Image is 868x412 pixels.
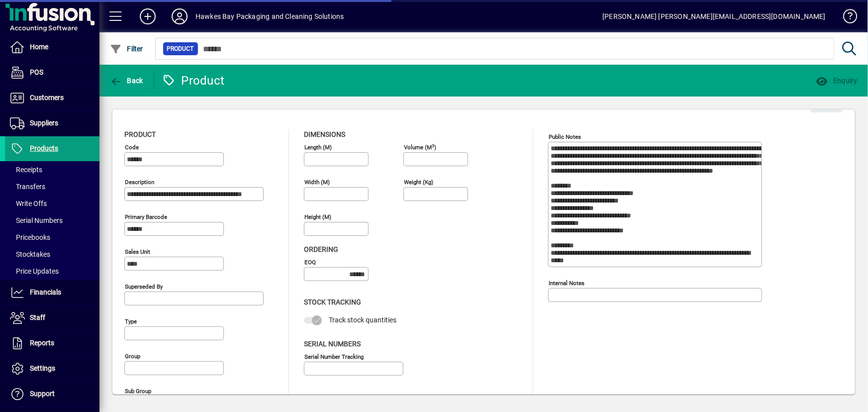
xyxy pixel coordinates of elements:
span: Track stock quantities [329,316,396,324]
mat-label: Sub group [125,388,151,395]
button: Filter [107,40,146,58]
span: Suppliers [30,119,58,127]
button: Add [132,7,164,25]
span: POS [30,68,43,76]
a: Reports [5,331,99,356]
a: Pricebooks [5,229,99,246]
span: Product [167,44,194,54]
mat-label: Superseded by [125,283,163,290]
mat-label: Height (m) [304,213,331,220]
span: Products [30,144,58,152]
a: POS [5,60,99,85]
a: Price Updates [5,263,99,280]
mat-label: Type [125,318,137,325]
span: Filter [110,45,143,53]
sup: 3 [432,143,434,148]
mat-label: Width (m) [304,179,330,186]
span: Support [30,390,55,398]
mat-label: Weight (Kg) [404,179,433,186]
mat-label: Volume (m ) [404,144,436,151]
span: Pricebooks [10,233,50,241]
span: Ordering [304,245,338,253]
a: Customers [5,86,99,110]
a: Serial Numbers [5,212,99,229]
span: Product [124,130,156,138]
span: Price Updates [10,267,59,275]
a: Support [5,382,99,407]
span: Stocktakes [10,250,50,258]
mat-label: Primary barcode [125,213,167,220]
span: Receipts [10,166,42,174]
span: Customers [30,94,64,102]
button: Edit [811,95,843,112]
span: Reports [30,339,54,347]
mat-label: EOQ [304,259,316,266]
div: Hawkes Bay Packaging and Cleaning Solutions [195,8,344,24]
a: Settings [5,356,99,381]
a: Staff [5,306,99,330]
div: Product [162,73,225,89]
a: Financials [5,280,99,305]
a: Suppliers [5,111,99,136]
mat-label: Public Notes [549,133,581,140]
mat-label: Sales unit [125,248,150,255]
a: Transfers [5,178,99,195]
span: Home [30,43,48,51]
span: Write Offs [10,200,47,207]
a: Stocktakes [5,246,99,263]
mat-label: Length (m) [304,144,332,151]
a: Knowledge Base [836,2,856,34]
a: Home [5,35,99,60]
span: Serial Numbers [304,340,361,348]
span: Serial Numbers [10,216,63,224]
span: Financials [30,288,61,296]
app-page-header-button: Back [99,72,154,90]
button: Back [107,72,146,90]
button: Profile [164,7,195,25]
div: [PERSON_NAME] [PERSON_NAME][EMAIL_ADDRESS][DOMAIN_NAME] [602,8,826,24]
span: Transfers [10,183,45,191]
mat-label: Code [125,144,139,151]
mat-label: Group [125,353,140,360]
mat-label: Serial Number tracking [304,353,364,360]
a: Receipts [5,161,99,178]
mat-label: Internal Notes [549,280,584,287]
span: Staff [30,313,45,321]
span: Stock Tracking [304,298,361,306]
span: Back [110,77,143,85]
span: Dimensions [304,130,345,138]
span: Settings [30,364,55,372]
mat-label: Description [125,179,154,186]
a: Write Offs [5,195,99,212]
